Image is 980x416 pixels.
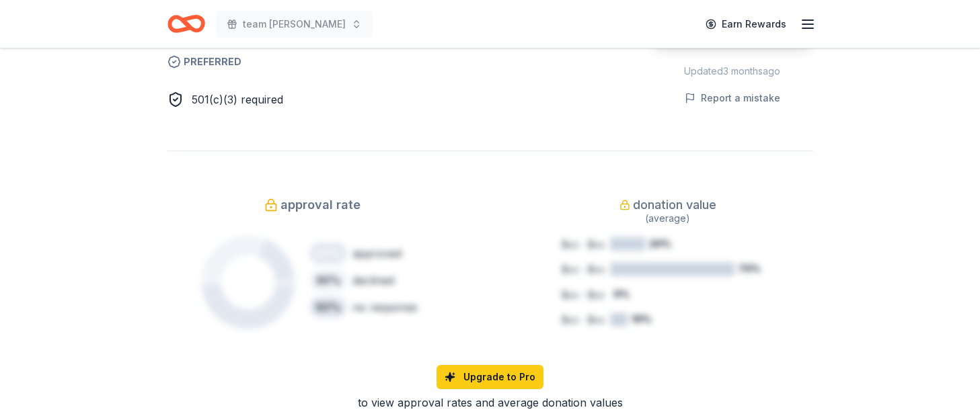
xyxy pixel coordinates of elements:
[738,263,760,274] tspan: 70%
[167,8,205,40] a: Home
[167,54,587,70] span: Preferred
[309,296,347,318] div: 50 %
[523,210,813,226] div: (average)
[562,314,605,325] tspan: $xx - $xx
[309,243,347,264] div: 20 %
[613,288,630,300] tspan: 0%
[280,194,361,216] span: approval rate
[562,263,605,275] tspan: $xx - $xx
[192,93,283,106] span: 501(c)(3) required
[631,313,651,325] tspan: 10%
[562,289,605,300] tspan: $xx - $xx
[437,365,543,389] a: Upgrade to Pro
[167,394,813,411] div: to view approval rates and average donation values
[216,11,373,38] button: team [PERSON_NAME]
[652,63,813,79] div: Updated 3 months ago
[352,272,394,288] div: declined
[698,12,794,36] a: Earn Rewards
[352,245,402,261] div: approved
[309,269,347,291] div: 30 %
[562,239,605,250] tspan: $xx - $xx
[243,16,346,32] span: team [PERSON_NAME]
[633,194,716,216] span: donation value
[649,238,671,249] tspan: 20%
[685,90,780,106] button: Report a mistake
[352,299,417,315] div: no response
